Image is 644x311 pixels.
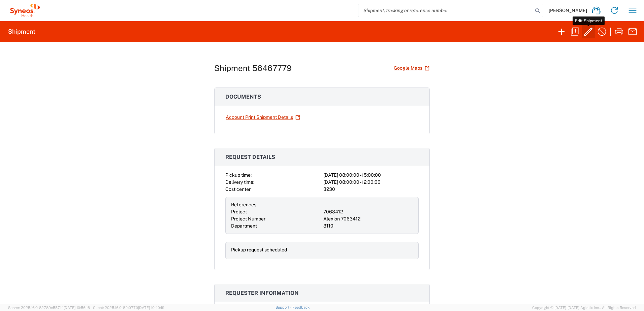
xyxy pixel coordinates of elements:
[549,7,587,13] span: [PERSON_NAME]
[64,306,90,310] span: [DATE] 10:56:16
[231,222,321,230] div: Department
[231,208,321,215] div: Project
[231,202,256,207] span: References
[225,290,299,296] span: Requester information
[138,306,164,310] span: [DATE] 10:40:19
[225,179,254,185] span: Delivery time:
[323,215,413,222] div: Alexion 7063412
[231,215,321,222] div: Project Number
[225,186,251,192] span: Cost center
[225,94,261,100] span: Documents
[292,305,310,309] a: Feedback
[225,172,252,178] span: Pickup time:
[323,179,419,186] div: [DATE] 08:00:00 - 12:00:00
[8,28,35,36] h2: Shipment
[93,306,164,310] span: Client: 2025.16.0-8fc0770
[214,63,292,73] h1: Shipment 56467779
[276,305,292,309] a: Support
[231,247,287,252] span: Pickup request scheduled
[8,306,90,310] span: Server: 2025.16.0-82789e55714
[393,62,430,74] a: Google Maps
[225,154,275,160] span: Request details
[323,186,419,193] div: 3230
[323,208,413,215] div: 7063412
[225,111,300,123] a: Account Print Shipment Details
[358,4,533,17] input: Shipment, tracking or reference number
[532,305,636,311] span: Copyright © [DATE]-[DATE] Agistix Inc., All Rights Reserved
[323,222,413,230] div: 3110
[323,172,419,179] div: [DATE] 08:00:00 - 15:00:00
